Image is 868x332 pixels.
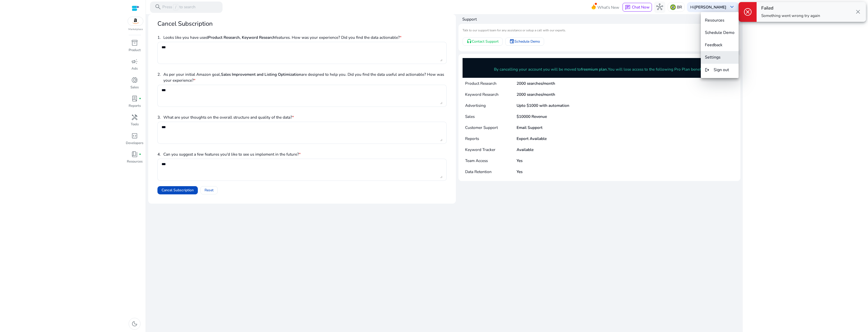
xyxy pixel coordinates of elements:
[714,67,729,73] span: Sign out
[705,66,710,73] mat-icon: logout
[705,17,724,23] span: Resources
[705,30,734,35] span: Schedule Demo
[705,42,722,48] span: Feedback
[705,54,721,60] span: Settings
